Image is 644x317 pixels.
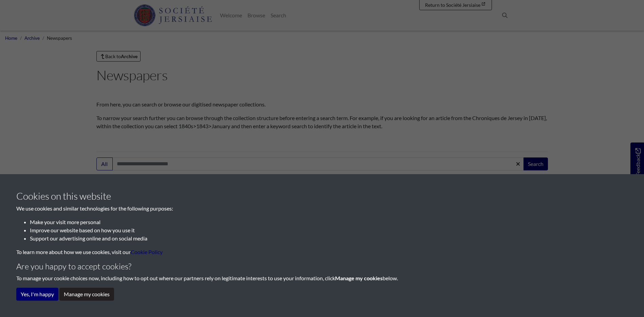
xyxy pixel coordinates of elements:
a: learn more about cookies [131,249,163,255]
p: To manage your cookie choices now, including how to opt out where our partners rely on legitimate... [16,274,628,282]
strong: Manage my cookies [335,275,383,281]
li: Improve our website based on how you use it [30,226,628,234]
h4: Are you happy to accept cookies? [16,262,628,271]
li: Support our advertising online and on social media [30,234,628,243]
button: Yes, I'm happy [16,288,58,301]
p: We use cookies and similar technologies for the following purposes: [16,204,628,213]
li: Make your visit more personal [30,218,628,226]
p: To learn more about how we use cookies, visit our [16,248,628,256]
h3: Cookies on this website [16,190,628,202]
button: Manage my cookies [59,288,114,301]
